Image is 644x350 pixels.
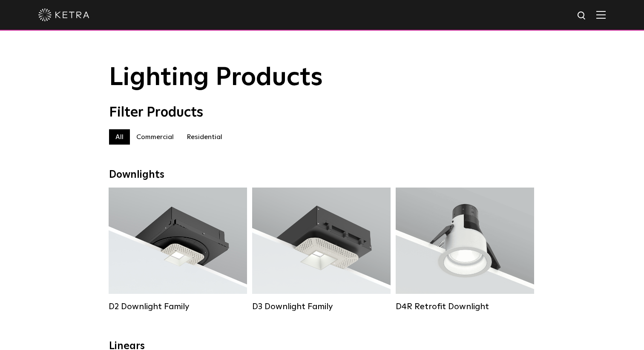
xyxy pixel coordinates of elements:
label: Residential [180,129,229,145]
span: Lighting Products [109,65,323,91]
div: Filter Products [109,105,535,121]
a: D2 Downlight Family Lumen Output:1200Colors:White / Black / Gloss Black / Silver / Bronze / Silve... [109,188,247,312]
div: Downlights [109,169,535,181]
div: D2 Downlight Family [109,302,247,312]
img: Hamburger%20Nav.svg [596,11,606,19]
label: All [109,129,130,145]
a: D3 Downlight Family Lumen Output:700 / 900 / 1100Colors:White / Black / Silver / Bronze / Paintab... [252,188,391,312]
img: ketra-logo-2019-white [38,9,89,21]
div: D4R Retrofit Downlight [396,302,534,312]
a: D4R Retrofit Downlight Lumen Output:800Colors:White / BlackBeam Angles:15° / 25° / 40° / 60°Watta... [396,188,534,312]
label: Commercial [130,129,180,145]
div: D3 Downlight Family [252,302,391,312]
img: search icon [577,11,587,21]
